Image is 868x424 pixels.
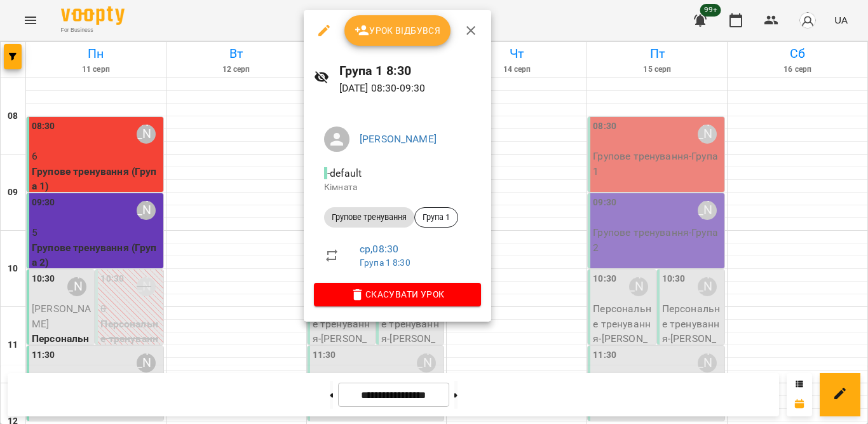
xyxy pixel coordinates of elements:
[314,283,481,306] button: Скасувати Урок
[414,207,458,228] div: Група 1
[360,133,437,145] a: [PERSON_NAME]
[324,287,471,302] span: Скасувати Урок
[339,81,481,96] p: [DATE] 08:30 - 09:30
[355,23,441,38] span: Урок відбувся
[344,15,451,46] button: Урок відбувся
[339,61,481,81] h6: Група 1 8:30
[360,243,398,255] a: ср , 08:30
[415,212,458,223] span: Група 1
[324,181,471,194] p: Кімната
[324,167,364,179] span: - default
[324,212,414,223] span: Групове тренування
[360,257,410,268] a: Група 1 8:30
